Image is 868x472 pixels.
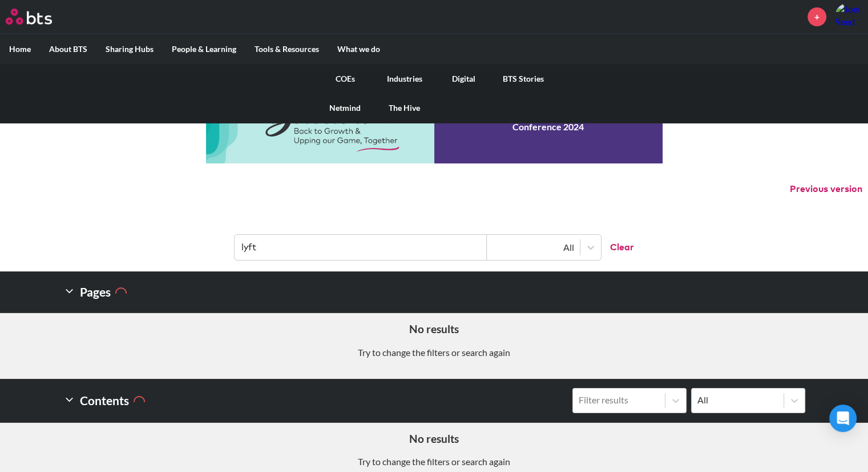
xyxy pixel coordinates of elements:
a: Profile [835,3,862,30]
div: Open Intercom Messenger [829,405,857,432]
p: Try to change the filters or search again [9,346,859,359]
label: People & Learning [163,34,245,64]
label: Tools & Resources [245,34,328,64]
h2: Pages [63,281,127,303]
h2: Contents [63,388,145,413]
label: Sharing Hubs [96,34,163,64]
input: Find contents, pages and demos... [235,235,487,260]
div: All [697,394,778,406]
img: BTS Logo [6,9,52,25]
label: About BTS [40,34,96,64]
h5: No results [9,431,859,447]
label: What we do [328,34,389,64]
h5: No results [9,322,859,337]
p: Try to change the filters or search again [9,455,859,468]
a: + [808,7,826,26]
div: Filter results [579,394,659,406]
img: Joel Reed [835,3,862,30]
div: All [492,241,574,254]
button: Previous version [790,183,862,195]
button: Clear [601,235,634,260]
a: Go home [6,9,73,25]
